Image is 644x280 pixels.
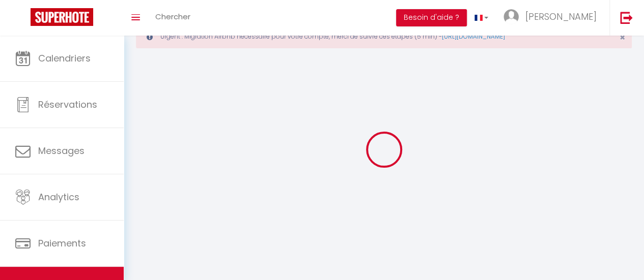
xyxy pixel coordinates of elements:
[38,98,97,111] span: Réservations
[620,33,625,42] button: Close
[442,32,505,41] a: [URL][DOMAIN_NAME]
[620,31,625,44] span: ×
[38,237,86,250] span: Paiements
[31,8,93,26] img: Super Booking
[620,11,633,24] img: logout
[155,11,190,22] span: Chercher
[8,4,39,35] button: Ouvrir le widget de chat LiveChat
[38,144,85,157] span: Messages
[38,52,91,65] span: Calendriers
[601,234,636,272] iframe: Chat
[503,9,519,24] img: ...
[38,191,79,203] span: Analytics
[525,10,597,23] span: [PERSON_NAME]
[136,25,632,48] div: Urgent : Migration Airbnb nécessaire pour votre compte, merci de suivre ces étapes (5 min) -
[396,9,467,26] button: Besoin d'aide ?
